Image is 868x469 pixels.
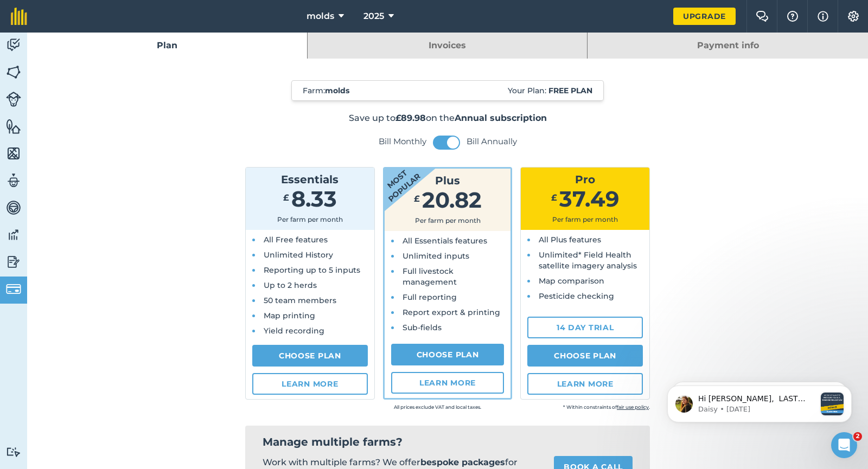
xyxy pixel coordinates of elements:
[264,250,333,260] span: Unlimited History
[559,185,619,212] span: 37.49
[325,86,349,95] strong: molds
[847,11,860,22] img: A cog icon
[307,10,334,23] span: molds
[391,372,505,394] a: Learn more
[277,215,343,223] span: Per farm per month
[6,145,21,162] img: svg+xml;base64,PHN2ZyB4bWxucz0iaHR0cDovL3d3dy53My5vcmcvMjAwMC9zdmciIHdpZHRoPSI1NiIgaGVpZ2h0PSI2MC...
[588,33,868,59] a: Payment info
[548,86,592,95] strong: Free plan
[6,118,21,134] img: svg+xml;base64,PHN2ZyB4bWxucz0iaHR0cDovL3d3dy53My5vcmcvMjAwMC9zdmciIHdpZHRoPSI1NiIgaGVpZ2h0PSI2MC...
[422,187,482,213] span: 20.82
[403,292,457,302] span: Full reporting
[403,251,469,261] span: Unlimited inputs
[263,434,633,449] h2: Manage multiple farms?
[395,113,426,123] strong: £89.98
[414,194,420,204] span: £
[308,33,588,59] a: Invoices
[467,136,517,147] label: Bill Annually
[551,192,557,203] span: £
[291,185,337,212] span: 8.33
[252,373,368,395] a: Learn more
[673,8,736,25] a: Upgrade
[539,291,614,301] span: Pesticide checking
[264,235,328,245] span: All Free features
[539,235,601,245] span: All Plus features
[756,11,769,22] img: Two speech bubbles overlapping with the left bubble in the forefront
[651,364,868,440] iframe: Intercom notifications message
[420,457,505,467] strong: bespoke packages
[47,41,164,50] p: Message from Daisy, sent 1d ago
[403,236,487,246] span: All Essentials features
[853,432,862,441] span: 2
[527,317,643,338] a: 14 day trial
[527,373,643,395] a: Learn more
[6,37,21,53] img: svg+xml;base64,PD94bWwgdmVyc2lvbj0iMS4wIiBlbmNvZGluZz0idXRmLTgiPz4KPCEtLSBHZW5lcmF0b3I6IEFkb2JlIE...
[27,33,307,59] a: Plan
[312,402,481,413] small: All prices exclude VAT and local taxes.
[391,344,505,365] a: Choose Plan
[552,215,618,223] span: Per farm per month
[6,281,21,297] img: svg+xml;base64,PD94bWwgdmVyc2lvbj0iMS4wIiBlbmNvZGluZz0idXRmLTgiPz4KPCEtLSBHZW5lcmF0b3I6IEFkb2JlIE...
[403,307,500,317] span: Report export & printing
[47,30,164,265] span: Hi [PERSON_NAME], LAST DAY, GO PRO for less 🎉 Sign up via our website in your first 14 days to sa...
[6,227,21,243] img: svg+xml;base64,PD94bWwgdmVyc2lvbj0iMS4wIiBlbmNvZGluZz0idXRmLTgiPz4KPCEtLSBHZW5lcmF0b3I6IEFkb2JlIE...
[403,323,442,332] span: Sub-fields
[6,92,21,107] img: svg+xml;base64,PD94bWwgdmVyc2lvbj0iMS4wIiBlbmNvZGluZz0idXRmLTgiPz4KPCEtLSBHZW5lcmF0b3I6IEFkb2JlIE...
[11,8,27,25] img: fieldmargin Logo
[786,11,799,22] img: A question mark icon
[415,216,481,224] span: Per farm per month
[264,265,360,275] span: Reporting up to 5 inputs
[6,172,21,189] img: svg+xml;base64,PD94bWwgdmVyc2lvbj0iMS4wIiBlbmNvZGluZz0idXRmLTgiPz4KPCEtLSBHZW5lcmF0b3I6IEFkb2JlIE...
[481,402,650,413] small: * Within constraints of .
[264,295,336,305] span: 50 team members
[539,276,604,286] span: Map comparison
[352,137,441,220] strong: Most popular
[6,200,21,216] img: svg+xml;base64,PD94bWwgdmVyc2lvbj0iMS4wIiBlbmNvZGluZz0idXRmLTgiPz4KPCEtLSBHZW5lcmF0b3I6IEFkb2JlIE...
[363,10,384,23] span: 2025
[818,10,828,23] img: svg+xml;base64,PHN2ZyB4bWxucz0iaHR0cDovL3d3dy53My5vcmcvMjAwMC9zdmciIHdpZHRoPSIxNyIgaGVpZ2h0PSIxNy...
[435,174,460,187] span: Plus
[6,64,21,80] img: svg+xml;base64,PHN2ZyB4bWxucz0iaHR0cDovL3d3dy53My5vcmcvMjAwMC9zdmciIHdpZHRoPSI1NiIgaGVpZ2h0PSI2MC...
[617,404,649,410] a: fair use policy
[264,311,315,320] span: Map printing
[539,250,637,271] span: Unlimited* Field Health satellite imagery analysis
[575,173,595,186] span: Pro
[264,326,324,336] span: Yield recording
[527,345,643,367] a: Choose Plan
[455,113,547,123] strong: Annual subscription
[171,112,724,125] p: Save up to on the
[264,280,317,290] span: Up to 2 herds
[6,447,21,457] img: svg+xml;base64,PD94bWwgdmVyc2lvbj0iMS4wIiBlbmNvZGluZz0idXRmLTgiPz4KPCEtLSBHZW5lcmF0b3I6IEFkb2JlIE...
[252,345,368,367] a: Choose Plan
[283,192,289,203] span: £
[508,85,592,96] span: Your Plan:
[6,254,21,270] img: svg+xml;base64,PD94bWwgdmVyc2lvbj0iMS4wIiBlbmNvZGluZz0idXRmLTgiPz4KPCEtLSBHZW5lcmF0b3I6IEFkb2JlIE...
[831,432,857,458] iframe: Intercom live chat
[379,136,426,147] label: Bill Monthly
[403,266,457,287] span: Full livestock management
[303,85,349,96] span: Farm :
[281,173,339,186] span: Essentials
